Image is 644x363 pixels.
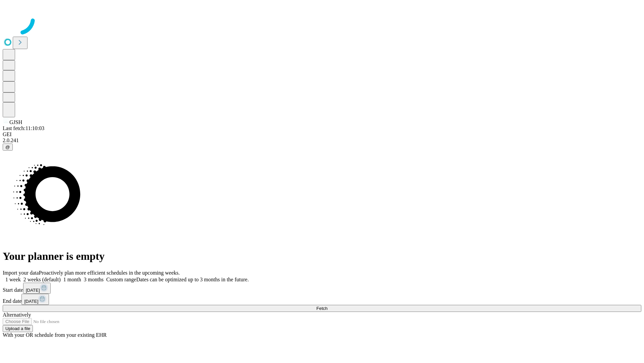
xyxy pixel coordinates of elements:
[9,119,22,125] span: GJSH
[3,325,33,332] button: Upload a file
[63,277,81,282] span: 1 month
[3,125,44,131] span: Last fetch: 11:10:03
[3,283,641,294] div: Start date
[21,294,49,305] button: [DATE]
[3,131,641,137] div: GEI
[3,270,39,276] span: Import your data
[26,288,40,293] span: [DATE]
[106,277,136,282] span: Custom range
[5,145,10,150] span: @
[3,144,13,151] button: @
[3,312,31,318] span: Alternatively
[24,299,38,304] span: [DATE]
[3,250,641,263] h1: Your planner is empty
[39,270,180,276] span: Proactively plan more efficient schedules in the upcoming weeks.
[84,277,104,282] span: 3 months
[3,137,641,144] div: 2.0.241
[316,306,327,311] span: Fetch
[3,305,641,312] button: Fetch
[5,277,21,282] span: 1 week
[3,294,641,305] div: End date
[136,277,249,282] span: Dates can be optimized up to 3 months in the future.
[23,277,61,282] span: 2 weeks (default)
[23,283,51,294] button: [DATE]
[3,332,107,338] span: With your OR schedule from your existing EHR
